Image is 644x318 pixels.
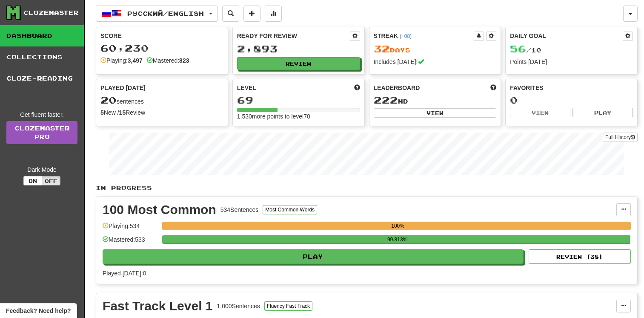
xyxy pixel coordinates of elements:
div: Mastered: 533 [103,235,158,249]
div: 0 [510,95,633,105]
span: Played [DATE] [100,84,146,92]
div: 69 [237,95,360,105]
a: (+08) [400,33,412,39]
div: Playing: 534 [103,222,158,236]
span: Level [237,84,256,92]
div: Mastered: [147,56,189,65]
button: Full History [603,133,638,142]
div: Playing: [100,56,143,65]
div: Get fluent faster. [6,110,77,119]
div: New / Review [100,108,223,117]
button: Off [42,176,60,185]
div: sentences [100,95,223,106]
button: Review (38) [529,249,631,264]
div: Day s [374,43,497,55]
div: Daily Goal [510,32,623,41]
div: Points [DATE] [510,58,633,66]
div: 100 Most Common [103,203,216,216]
div: 60,230 [100,43,223,53]
button: Add sentence to collection [243,6,260,22]
div: nd [374,95,497,106]
button: View [510,108,570,117]
span: Open feedback widget [6,306,71,315]
span: Score more points to level up [354,84,360,92]
div: Favorites [510,84,633,92]
button: Fluency Fast Track [264,301,312,311]
div: Includes [DATE]! [374,58,497,66]
div: 99.813% [165,235,630,244]
button: View [374,108,497,118]
span: 222 [374,94,398,106]
button: More stats [265,6,282,22]
button: Play [572,108,633,117]
span: Русский / English [127,10,204,17]
div: Dark Mode [6,165,77,174]
div: 100% [165,222,631,230]
div: Streak [374,32,474,40]
strong: 15 [119,109,126,116]
span: 56 [510,43,526,55]
button: Русский/English [96,6,218,22]
span: 20 [100,94,117,106]
strong: 3,497 [128,57,143,64]
strong: 5 [100,109,104,116]
button: Search sentences [222,6,239,22]
div: 1,000 Sentences [217,302,260,310]
button: Most Common Words [263,205,317,214]
span: / 10 [510,46,541,54]
div: 534 Sentences [220,205,259,214]
div: 1,530 more points to level 70 [237,112,360,121]
span: Played [DATE]: 0 [103,270,146,277]
button: Play [103,249,524,264]
strong: 823 [179,57,189,64]
div: Fast Track Level 1 [103,300,213,312]
div: 2,893 [237,43,360,54]
span: Leaderboard [374,84,420,92]
button: Review [237,57,360,70]
div: Clozemaster [23,9,79,17]
span: 32 [374,43,390,55]
a: ClozemasterPro [6,121,77,144]
button: On [23,176,42,185]
div: Ready for Review [237,32,350,40]
div: Score [100,32,223,40]
p: In Progress [96,184,638,192]
span: This week in points, UTC [490,84,496,92]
